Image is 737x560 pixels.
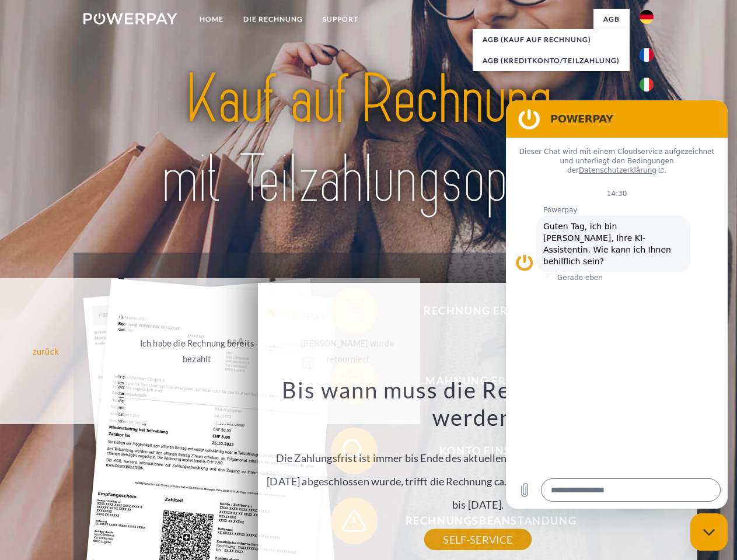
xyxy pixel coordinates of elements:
[506,100,728,509] iframe: Messaging-Fenster
[473,50,630,71] a: AGB (Kreditkonto/Teilzahlung)
[190,9,233,30] a: Home
[690,513,728,551] iframe: Schaltfläche zum Öffnen des Messaging-Fensters; Konversation läuft
[265,376,691,432] h3: Bis wann muss die Rechnung bezahlt werden?
[593,9,630,30] a: agb
[640,10,654,24] img: de
[111,56,626,223] img: title-powerpay_de.svg
[313,9,368,30] a: SUPPORT
[83,13,177,24] img: logo-powerpay-white.svg
[265,376,691,540] div: Die Zahlungsfrist ist immer bis Ende des aktuellen Monats. Wenn die Bestellung z.B. am [DATE] abg...
[233,9,313,30] a: DIE RECHNUNG
[424,529,531,550] a: SELF-SERVICE
[131,335,263,367] div: Ich habe die Rechnung bereits bezahlt
[640,48,654,62] img: fr
[640,78,654,92] img: it
[473,29,630,50] a: AGB (Kauf auf Rechnung)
